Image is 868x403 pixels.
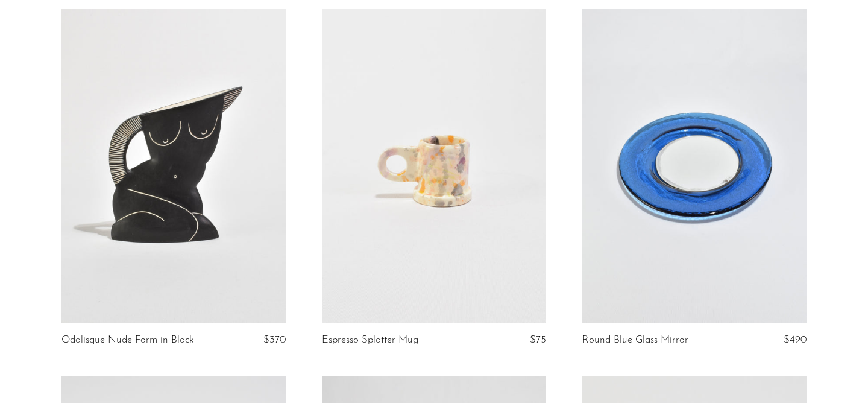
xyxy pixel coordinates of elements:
[784,335,807,345] span: $490
[582,335,688,346] a: Round Blue Glass Mirror
[263,335,286,345] span: $370
[61,335,194,346] a: Odalisque Nude Form in Black
[322,335,418,346] a: Espresso Splatter Mug
[530,335,546,345] span: $75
